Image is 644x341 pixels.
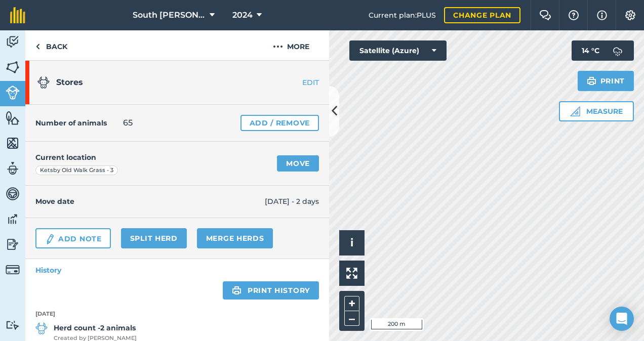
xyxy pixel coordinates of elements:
a: History [25,259,329,281]
button: 14 °C [572,40,634,61]
h4: Move date [35,196,265,207]
img: svg+xml;base64,PD94bWwgdmVyc2lvbj0iMS4wIiBlbmNvZGluZz0idXRmLTgiPz4KPCEtLSBHZW5lcmF0b3I6IEFkb2JlIE... [608,40,628,61]
a: Back [25,30,77,60]
img: A cog icon [624,10,636,20]
a: Add / Remove [240,115,319,131]
img: svg+xml;base64,PD94bWwgdmVyc2lvbj0iMS4wIiBlbmNvZGluZz0idXRmLTgiPz4KPCEtLSBHZW5lcmF0b3I6IEFkb2JlIE... [6,263,20,277]
button: Satellite (Azure) [349,40,447,61]
a: Change plan [444,7,520,23]
span: Stores [56,77,83,87]
span: South [PERSON_NAME] [133,9,206,21]
a: Merge Herds [197,228,273,248]
img: svg+xml;base64,PD94bWwgdmVyc2lvbj0iMS4wIiBlbmNvZGluZz0idXRmLTgiPz4KPCEtLSBHZW5lcmF0b3I6IEFkb2JlIE... [37,76,50,89]
img: svg+xml;base64,PHN2ZyB4bWxucz0iaHR0cDovL3d3dy53My5vcmcvMjAwMC9zdmciIHdpZHRoPSIxNyIgaGVpZ2h0PSIxNy... [597,9,607,21]
img: svg+xml;base64,PHN2ZyB4bWxucz0iaHR0cDovL3d3dy53My5vcmcvMjAwMC9zdmciIHdpZHRoPSIyMCIgaGVpZ2h0PSIyNC... [273,40,283,53]
button: – [344,311,359,326]
img: svg+xml;base64,PD94bWwgdmVyc2lvbj0iMS4wIiBlbmNvZGluZz0idXRmLTgiPz4KPCEtLSBHZW5lcmF0b3I6IEFkb2JlIE... [6,161,20,176]
img: Four arrows, one pointing top left, one top right, one bottom right and the last bottom left [346,268,357,279]
img: svg+xml;base64,PHN2ZyB4bWxucz0iaHR0cDovL3d3dy53My5vcmcvMjAwMC9zdmciIHdpZHRoPSI1NiIgaGVpZ2h0PSI2MC... [6,60,20,75]
img: svg+xml;base64,PD94bWwgdmVyc2lvbj0iMS4wIiBlbmNvZGluZz0idXRmLTgiPz4KPCEtLSBHZW5lcmF0b3I6IEFkb2JlIE... [6,211,20,227]
img: svg+xml;base64,PD94bWwgdmVyc2lvbj0iMS4wIiBlbmNvZGluZz0idXRmLTgiPz4KPCEtLSBHZW5lcmF0b3I6IEFkb2JlIE... [6,320,20,330]
img: svg+xml;base64,PHN2ZyB4bWxucz0iaHR0cDovL3d3dy53My5vcmcvMjAwMC9zdmciIHdpZHRoPSIxOSIgaGVpZ2h0PSIyNC... [587,75,596,87]
img: svg+xml;base64,PHN2ZyB4bWxucz0iaHR0cDovL3d3dy53My5vcmcvMjAwMC9zdmciIHdpZHRoPSIxOSIgaGVpZ2h0PSIyNC... [232,284,241,296]
button: Measure [559,101,634,121]
span: i [350,236,353,249]
button: More [253,30,329,60]
button: i [339,230,365,255]
span: [DATE] - 2 days [265,196,319,207]
img: svg+xml;base64,PHN2ZyB4bWxucz0iaHR0cDovL3d3dy53My5vcmcvMjAwMC9zdmciIHdpZHRoPSI1NiIgaGVpZ2h0PSI2MC... [6,110,20,125]
h4: Number of animals [35,117,107,129]
img: fieldmargin Logo [10,7,25,23]
img: svg+xml;base64,PD94bWwgdmVyc2lvbj0iMS4wIiBlbmNvZGluZz0idXRmLTgiPz4KPCEtLSBHZW5lcmF0b3I6IEFkb2JlIE... [6,86,20,100]
a: Print history [223,281,319,300]
div: Ketsby Old Walk Grass - 3 [35,165,118,176]
img: svg+xml;base64,PD94bWwgdmVyc2lvbj0iMS4wIiBlbmNvZGluZz0idXRmLTgiPz4KPCEtLSBHZW5lcmF0b3I6IEFkb2JlIE... [35,322,48,334]
img: svg+xml;base64,PD94bWwgdmVyc2lvbj0iMS4wIiBlbmNvZGluZz0idXRmLTgiPz4KPCEtLSBHZW5lcmF0b3I6IEFkb2JlIE... [6,237,20,252]
img: svg+xml;base64,PD94bWwgdmVyc2lvbj0iMS4wIiBlbmNvZGluZz0idXRmLTgiPz4KPCEtLSBHZW5lcmF0b3I6IEFkb2JlIE... [6,34,20,50]
img: svg+xml;base64,PHN2ZyB4bWxucz0iaHR0cDovL3d3dy53My5vcmcvMjAwMC9zdmciIHdpZHRoPSI5IiBoZWlnaHQ9IjI0Ii... [35,40,40,53]
img: Ruler icon [570,106,580,116]
img: Two speech bubbles overlapping with the left bubble in the forefront [539,10,551,20]
span: 2024 [232,9,253,21]
a: Add Note [35,228,111,248]
img: svg+xml;base64,PD94bWwgdmVyc2lvbj0iMS4wIiBlbmNvZGluZz0idXRmLTgiPz4KPCEtLSBHZW5lcmF0b3I6IEFkb2JlIE... [45,233,56,245]
span: 65 [123,117,133,129]
a: Move [277,155,319,172]
strong: Herd count -2 animals [54,322,137,333]
button: Print [578,71,634,91]
span: 14 ° C [582,40,599,61]
img: svg+xml;base64,PHN2ZyB4bWxucz0iaHR0cDovL3d3dy53My5vcmcvMjAwMC9zdmciIHdpZHRoPSI1NiIgaGVpZ2h0PSI2MC... [6,136,20,151]
span: Current plan : PLUS [369,10,436,21]
h4: Current location [35,152,96,163]
a: EDIT [265,77,329,88]
div: Open Intercom Messenger [610,307,634,331]
a: Split herd [121,228,187,248]
img: svg+xml;base64,PD94bWwgdmVyc2lvbj0iMS4wIiBlbmNvZGluZz0idXRmLTgiPz4KPCEtLSBHZW5lcmF0b3I6IEFkb2JlIE... [6,186,20,201]
img: A question mark icon [568,10,580,20]
button: + [344,296,359,311]
strong: [DATE] [35,310,319,319]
